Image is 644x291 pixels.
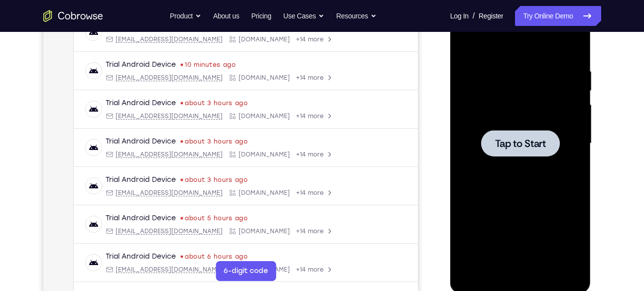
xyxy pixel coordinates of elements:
[185,228,247,236] div: App
[62,113,179,121] div: Email
[72,228,179,236] span: android@example.com
[62,99,132,109] div: Trial Android Device
[253,74,280,82] span: +14 more
[137,141,139,143] div: Last seen
[185,151,247,159] div: App
[62,74,179,82] div: Email
[297,33,315,43] label: Email
[62,137,132,147] div: Trial Android Device
[137,64,139,66] div: Last seen
[72,266,179,274] span: android@example.com
[62,228,179,236] div: Email
[62,151,179,159] div: Email
[30,91,375,129] div: Open device details
[195,189,247,197] span: Cobrowse.io
[185,189,247,197] div: App
[195,151,247,159] span: Cobrowse.io
[43,10,103,22] a: Go to the home page
[195,266,247,274] span: Cobrowse.io
[198,33,229,43] label: demo_id
[56,33,182,43] input: Filter devices...
[450,6,469,26] a: Log In
[251,6,271,26] a: Pricing
[185,74,247,82] div: App
[253,266,280,274] span: +14 more
[62,60,132,70] div: Trial Android Device
[136,11,239,19] div: jwt expired
[72,151,179,159] span: android@example.com
[137,256,139,258] div: Last seen
[31,134,110,160] button: Tap to Start
[336,6,377,26] button: Resources
[62,266,179,274] div: Email
[253,113,280,121] span: +14 more
[137,103,139,105] div: Last seen
[141,138,205,146] time: Fri Aug 29 2025 11:08:31 GMT+0300 (Eastern European Summer Time)
[45,142,96,152] span: Tap to Start
[170,6,201,26] button: Product
[62,252,132,262] div: Trial Android Device
[30,129,375,167] div: Open device details
[62,175,132,185] div: Trial Android Device
[515,6,601,26] a: Try Online Demo
[137,218,139,220] div: Last seen
[185,113,247,121] div: App
[479,6,503,26] a: Register
[30,244,375,283] div: Open device details
[62,214,132,224] div: Trial Android Device
[283,6,324,26] button: Use Cases
[195,113,247,121] span: Cobrowse.io
[253,189,280,197] span: +14 more
[141,61,190,69] time: Fri Aug 29 2025 13:53:38 GMT+0300 (Eastern European Summer Time)
[30,167,375,206] div: Open device details
[141,100,193,108] time: Fri Aug 29 2025 13:40:50 GMT+0300 (Eastern European Summer Time)
[72,113,179,121] span: android@example.com
[141,253,205,261] time: Fri Aug 29 2025 08:54:17 GMT+0300 (Eastern European Summer Time)
[30,206,375,244] div: Open device details
[351,30,367,46] button: Refresh
[136,12,202,19] span: jwtsso_invalid_token
[30,52,375,91] div: Open device details
[253,151,280,159] span: +14 more
[195,228,247,236] span: Cobrowse.io
[473,10,475,22] span: /
[213,6,239,26] a: About us
[253,228,280,236] span: +14 more
[72,189,179,197] span: android@example.com
[72,74,179,82] span: android@example.com
[137,179,139,181] div: Last seen
[195,74,247,82] span: Cobrowse.io
[141,176,205,184] time: Fri Aug 29 2025 10:44:57 GMT+0300 (Eastern European Summer Time)
[185,266,247,274] div: App
[62,189,179,197] div: Email
[141,215,205,223] time: Fri Aug 29 2025 10:39:29 GMT+0300 (Eastern European Summer Time)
